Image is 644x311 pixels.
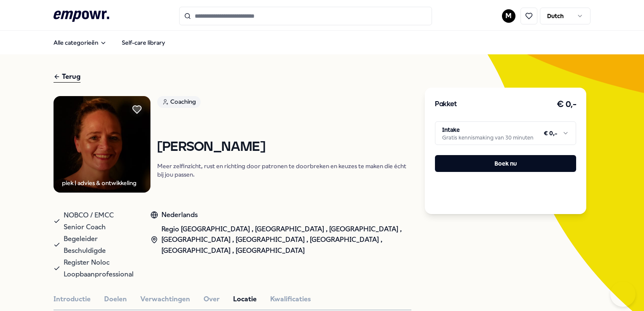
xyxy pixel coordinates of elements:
span: NOBCO / EMCC Senior Coach [64,209,134,233]
button: Locatie [233,294,257,305]
a: Self-care library [115,34,172,51]
span: Begeleider Beschuldigde [64,233,134,257]
button: Boek nu [435,155,576,172]
img: Product Image [54,96,150,193]
button: Alle categorieën [47,34,113,51]
input: Search for products, categories or subcategories [179,7,432,25]
button: Kwalificaties [270,294,311,305]
h1: [PERSON_NAME] [157,140,411,155]
div: Terug [54,71,80,83]
p: Meer zelfinzicht, rust en richting door patronen te doorbreken en keuzes te maken die écht bij jo... [157,162,411,179]
button: M [502,9,515,23]
iframe: Help Scout Beacon - Open [610,282,636,307]
a: Coaching [157,96,411,111]
div: Coaching [157,96,201,108]
button: Verwachtingen [140,294,190,305]
nav: Main [47,34,172,51]
button: Doelen [104,294,127,305]
div: Regio [GEOGRAPHIC_DATA] , [GEOGRAPHIC_DATA] , [GEOGRAPHIC_DATA] , [GEOGRAPHIC_DATA] , [GEOGRAPHIC... [150,224,411,256]
h3: Pakket [435,99,457,110]
div: piek | advies & ontwikkeling [62,178,137,188]
button: Introductie [54,294,91,305]
span: Register Noloc Loopbaanprofessional [64,257,134,280]
div: Nederlands [150,209,411,220]
button: Over [204,294,220,305]
h3: € 0,- [557,98,577,111]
